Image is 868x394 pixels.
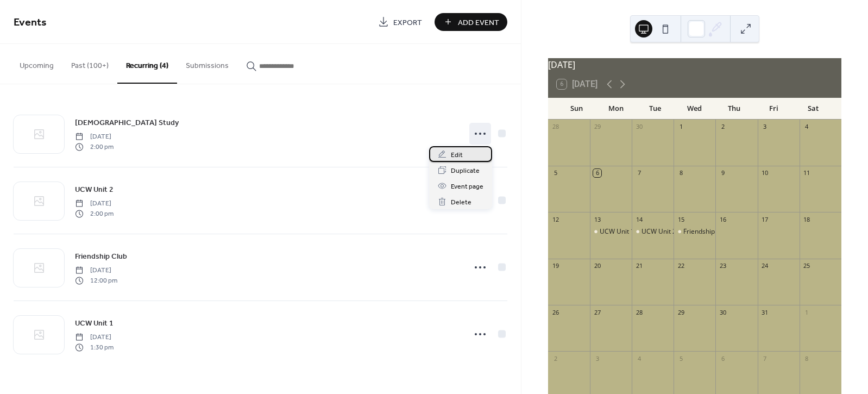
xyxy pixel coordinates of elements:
[451,149,463,161] span: Edit
[683,227,730,236] div: Friendship Club
[677,262,685,270] div: 22
[803,354,811,362] div: 8
[14,12,47,33] span: Events
[551,169,559,177] div: 5
[393,17,422,28] span: Export
[75,199,114,209] span: [DATE]
[75,276,117,285] span: 12:00 pm
[714,98,754,120] div: Thu
[551,354,559,362] div: 2
[677,308,685,316] div: 29
[548,58,841,71] div: [DATE]
[117,44,177,84] button: Recurring (4)
[761,169,769,177] div: 10
[677,215,685,223] div: 15
[75,117,179,129] span: [DEMOGRAPHIC_DATA] Study
[75,318,114,329] span: UCW Unit 1
[635,215,643,223] div: 14
[177,44,237,83] button: Submissions
[719,215,727,223] div: 16
[677,123,685,131] div: 1
[75,132,114,142] span: [DATE]
[551,215,559,223] div: 12
[803,123,811,131] div: 4
[75,116,179,129] a: [DEMOGRAPHIC_DATA] Study
[75,183,114,196] a: UCW Unit 2
[370,13,430,31] a: Export
[719,262,727,270] div: 23
[593,308,601,316] div: 27
[557,98,596,120] div: Sun
[635,169,643,177] div: 7
[635,308,643,316] div: 28
[62,44,117,83] button: Past (100+)
[719,169,727,177] div: 9
[11,44,62,83] button: Upcoming
[451,197,471,208] span: Delete
[75,142,114,152] span: 2:00 pm
[75,250,127,262] a: Friendship Club
[793,98,833,120] div: Sat
[435,13,507,31] button: Add Event
[600,227,634,236] div: UCW Unit 1
[803,169,811,177] div: 11
[593,123,601,131] div: 29
[590,227,632,236] div: UCW Unit 1
[803,262,811,270] div: 25
[75,209,114,218] span: 2:00 pm
[677,169,685,177] div: 8
[761,308,769,316] div: 31
[761,123,769,131] div: 3
[675,98,715,120] div: Wed
[636,98,675,120] div: Tue
[593,354,601,362] div: 3
[754,98,794,120] div: Fri
[719,123,727,131] div: 2
[75,251,127,262] span: Friendship Club
[593,169,601,177] div: 6
[803,215,811,223] div: 18
[451,181,483,192] span: Event page
[635,262,643,270] div: 21
[551,262,559,270] div: 19
[596,98,636,120] div: Mon
[551,123,559,131] div: 28
[593,262,601,270] div: 20
[632,227,674,236] div: UCW Unit 2
[674,227,715,236] div: Friendship Club
[451,165,480,177] span: Duplicate
[803,308,811,316] div: 1
[761,215,769,223] div: 17
[719,308,727,316] div: 30
[641,227,676,236] div: UCW Unit 2
[551,308,559,316] div: 26
[761,354,769,362] div: 7
[75,184,114,196] span: UCW Unit 2
[458,17,499,28] span: Add Event
[75,266,117,276] span: [DATE]
[593,215,601,223] div: 13
[75,333,114,342] span: [DATE]
[75,317,114,329] a: UCW Unit 1
[677,354,685,362] div: 5
[719,354,727,362] div: 6
[761,262,769,270] div: 24
[75,342,114,352] span: 1:30 pm
[635,123,643,131] div: 30
[635,354,643,362] div: 4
